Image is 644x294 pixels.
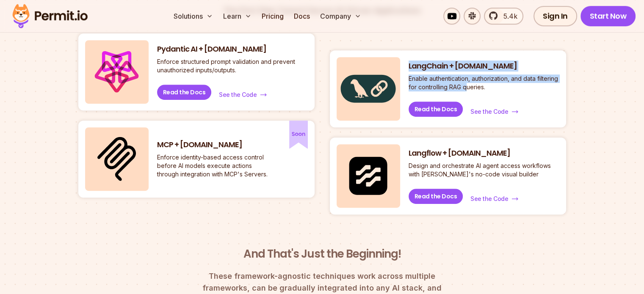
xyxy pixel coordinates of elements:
[470,107,519,117] a: See the Code
[220,8,255,25] button: Learn
[317,8,365,25] button: Company
[498,11,517,21] span: 5.4k
[470,107,508,116] span: See the Code
[8,2,91,30] img: Permit logo
[290,8,313,25] a: Docs
[170,8,216,25] button: Solutions
[187,247,458,262] h3: And That's Just the Beginning!
[470,194,519,204] a: See the Code
[409,74,559,91] p: Enable authentication, authorization, and data filtering for controlling RAG queries.
[533,6,577,26] a: Sign In
[157,140,271,150] h3: MCP + [DOMAIN_NAME]
[219,91,257,99] span: See the Code
[580,6,636,26] a: Start Now
[409,102,463,117] a: Read the Docs
[258,8,287,25] a: Pricing
[218,90,268,100] a: See the Code
[409,148,559,159] h3: Langflow + [DOMAIN_NAME]
[409,189,463,204] a: Read the Docs
[157,153,271,179] p: Enforce identity-based access control before AI models execute actions through integration with M...
[409,162,559,179] p: Design and orchestrate AI agent access workflows with [PERSON_NAME]'s no-code visual builder
[484,8,523,25] a: 5.4k
[157,44,308,55] h3: Pydantic AI + [DOMAIN_NAME]
[157,85,212,100] a: Read the Docs
[470,195,508,203] span: See the Code
[409,61,559,71] h3: LangChain + [DOMAIN_NAME]
[157,58,308,74] p: Enforce structured prompt validation and prevent unauthorized inputs/outputs.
